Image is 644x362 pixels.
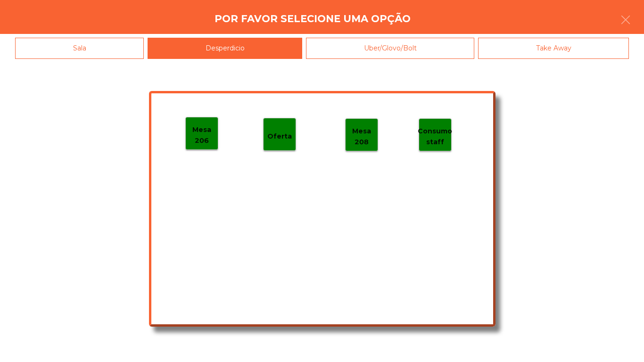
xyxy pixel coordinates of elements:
p: Mesa 208 [346,126,378,147]
div: Uber/Glovo/Bolt [306,38,474,59]
h4: Por favor selecione uma opção [215,12,411,26]
p: Oferta [267,131,292,142]
div: Sala [15,38,144,59]
p: Mesa 206 [186,124,218,146]
p: Consumo staff [418,126,452,147]
div: Desperdicio [148,38,302,59]
div: Take Away [478,38,629,59]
